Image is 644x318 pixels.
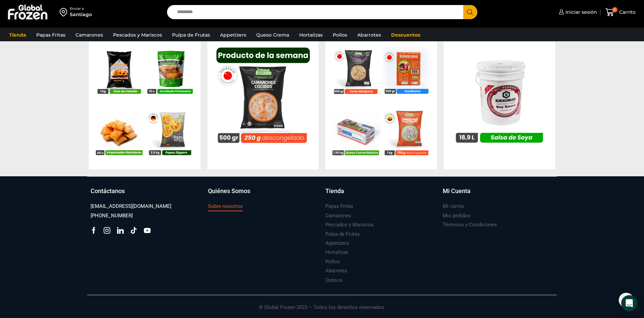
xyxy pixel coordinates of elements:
h3: Términos y Condiciones [443,221,497,228]
h3: Pulpa de Frutas [325,231,360,238]
a: [EMAIL_ADDRESS][DOMAIN_NAME] [91,202,171,211]
h3: Quiénes Somos [208,187,250,195]
div: Open Intercom Messenger [621,295,637,311]
h3: Mi Cuenta [443,187,471,195]
a: Pescados y Mariscos [325,220,374,229]
span: Carrito [618,9,636,15]
a: Hortalizas [325,248,348,257]
div: Santiago [70,11,92,18]
h3: Quesos [325,277,342,284]
a: Queso Crema [253,29,292,41]
a: Appetizers [325,239,349,248]
a: Papas Fritas [325,202,353,211]
h3: Pollos [325,258,340,265]
p: © Global Frozen 2025 – Todos los derechos reservados. [87,295,557,311]
h3: Tienda [325,187,344,195]
span: Iniciar sesión [564,9,597,15]
img: address-field-icon.svg [60,6,70,18]
a: Appetizers [217,29,250,41]
h3: Contáctanos [91,187,125,195]
button: Search button [463,5,477,19]
a: Tienda [6,29,30,41]
a: Mi carrito [443,202,465,211]
a: Pulpa de Frutas [325,230,360,239]
a: Pollos [329,29,351,41]
h3: Camarones [325,212,351,219]
span: 0 [612,7,618,12]
a: Abarrotes [354,29,384,41]
a: Términos y Condiciones [443,220,497,229]
a: Pescados y Mariscos [110,29,165,41]
h3: [PHONE_NUMBER] [91,212,133,219]
a: Quiénes Somos [208,187,319,202]
a: Mi Cuenta [443,187,553,202]
h3: Appetizers [325,240,349,247]
h3: Hortalizas [325,249,348,256]
a: Iniciar sesión [557,5,597,19]
h3: Mi carrito [443,203,465,210]
h3: Pescados y Mariscos [325,221,374,228]
a: Quesos [325,276,342,285]
h3: Papas Fritas [325,203,353,210]
a: Sobre nosotros [208,202,243,211]
a: Camarones [72,29,106,41]
a: Hortalizas [296,29,326,41]
a: Mis pedidos [443,211,470,220]
a: 0 Carrito [604,4,637,20]
h3: Sobre nosotros [208,203,243,210]
h3: [EMAIL_ADDRESS][DOMAIN_NAME] [91,203,171,210]
a: Descuentos [388,29,424,41]
a: [PHONE_NUMBER] [91,211,133,220]
a: Contáctanos [91,187,201,202]
h3: Abarrotes [325,267,347,274]
a: Papas Fritas [33,29,69,41]
a: Pulpa de Frutas [169,29,213,41]
h3: Mis pedidos [443,212,470,219]
a: Camarones [325,211,351,220]
a: Pollos [325,257,340,266]
a: Tienda [325,187,436,202]
div: Enviar a [70,6,92,11]
a: Abarrotes [325,266,347,275]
